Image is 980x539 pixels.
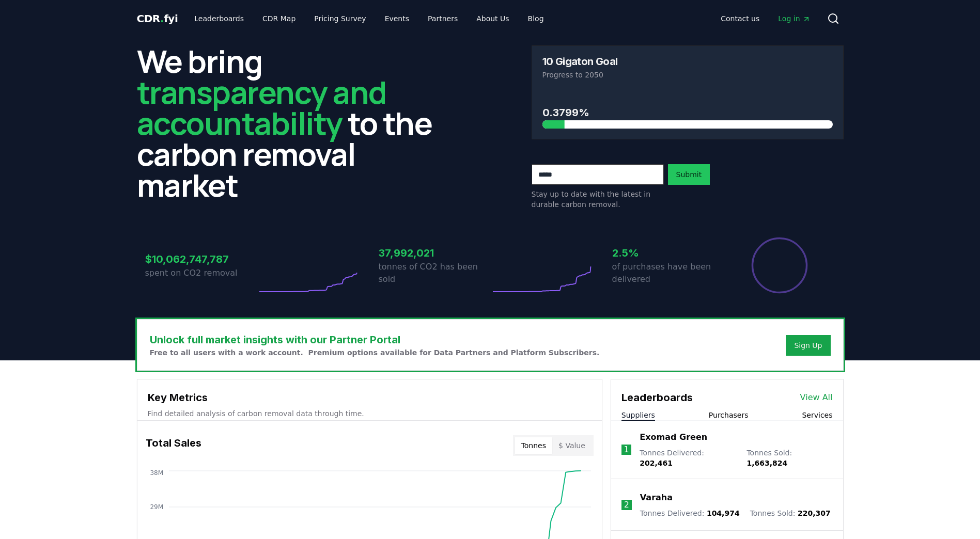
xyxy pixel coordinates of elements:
[800,391,833,404] a: View All
[802,410,832,420] button: Services
[515,437,552,454] button: Tonnes
[186,9,252,28] a: Leaderboards
[254,9,304,28] a: CDR Map
[148,390,592,405] h3: Key Metrics
[137,71,386,144] span: transparency and accountability
[150,469,163,477] tspan: 38M
[624,499,629,511] p: 2
[379,261,490,286] p: tonnes of CO2 has been sold
[707,509,740,517] span: 104,974
[137,11,178,26] a: CDR.fyi
[186,9,552,28] nav: Main
[712,9,768,28] a: Contact us
[468,9,517,28] a: About Us
[145,267,257,279] p: spent on CO2 removal
[532,189,664,210] p: Stay up to date with the latest in durable carbon removal.
[379,245,490,261] h3: 37,992,021
[542,56,618,67] h3: 10 Gigaton Goal
[798,509,831,517] span: 220,307
[746,459,787,467] span: 1,663,824
[137,12,178,25] span: CDR fyi
[137,45,449,200] h2: We bring to the carbon removal market
[552,437,592,454] button: $ Value
[150,347,600,358] p: Free to all users with a work account. Premium options available for Data Partners and Platform S...
[160,12,164,25] span: .
[145,251,257,267] h3: $10,062,747,787
[146,435,201,456] h3: Total Sales
[150,503,163,511] tspan: 29M
[746,448,832,468] p: Tonnes Sold :
[640,492,673,504] a: Varaha
[640,459,673,467] span: 202,461
[709,410,749,420] button: Purchasers
[377,9,417,28] a: Events
[778,13,810,24] span: Log in
[750,508,831,518] p: Tonnes Sold :
[770,9,818,28] a: Log in
[640,508,740,518] p: Tonnes Delivered :
[542,70,833,80] p: Progress to 2050
[668,164,710,185] button: Submit
[751,236,808,294] div: Percentage of sales delivered
[520,9,552,28] a: Blog
[148,408,592,419] p: Find detailed analysis of carbon removal data through time.
[640,448,736,468] p: Tonnes Delivered :
[542,105,833,120] h3: 0.3799%
[794,340,822,351] a: Sign Up
[624,443,629,456] p: 1
[621,390,693,405] h3: Leaderboards
[306,9,374,28] a: Pricing Survey
[150,332,600,347] h3: Unlock full market insights with our Partner Portal
[640,431,707,443] a: Exomad Green
[612,245,724,261] h3: 2.5%
[419,9,466,28] a: Partners
[786,335,830,356] button: Sign Up
[621,410,655,420] button: Suppliers
[612,261,724,286] p: of purchases have been delivered
[712,9,818,28] nav: Main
